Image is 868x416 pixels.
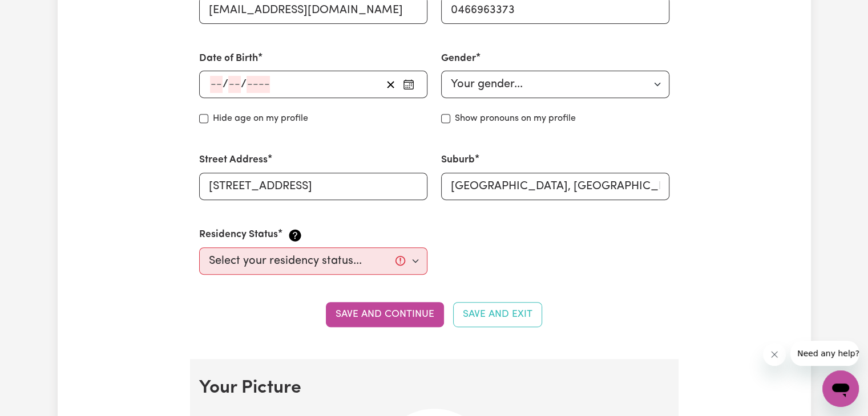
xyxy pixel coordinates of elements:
[213,112,308,125] label: Hide age on my profile
[199,153,268,168] label: Street Address
[441,153,475,168] label: Suburb
[763,343,786,366] iframe: Close message
[453,302,542,327] button: Save and Exit
[210,76,223,93] input: --
[199,51,258,66] label: Date of Birth
[7,8,69,17] span: Need any help?
[247,76,270,93] input: ----
[326,302,444,327] button: Save and continue
[241,78,247,91] span: /
[228,76,241,93] input: --
[822,370,859,407] iframe: Button to launch messaging window
[790,341,859,366] iframe: Message from company
[199,377,669,399] h2: Your Picture
[441,173,669,200] input: e.g. North Bondi, New South Wales
[455,112,576,125] label: Show pronouns on my profile
[441,51,476,66] label: Gender
[199,227,278,242] label: Residency Status
[223,78,228,91] span: /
